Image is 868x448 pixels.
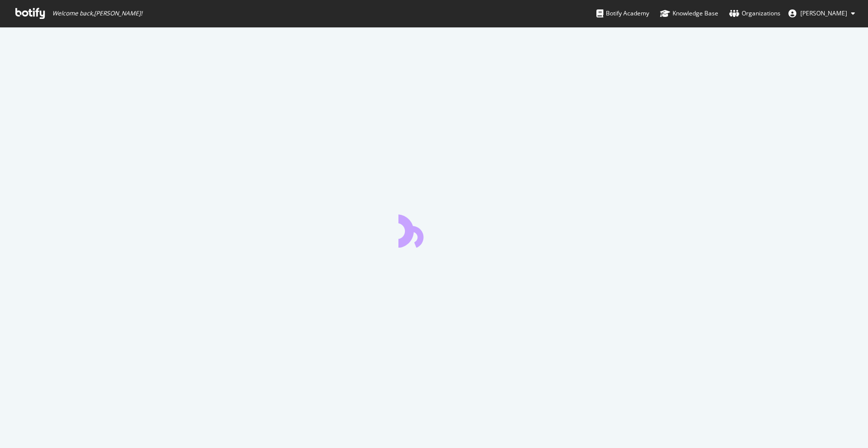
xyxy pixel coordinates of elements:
button: [PERSON_NAME] [780,5,863,21]
div: Knowledge Base [660,8,718,18]
div: Botify Academy [596,8,649,18]
span: Matthew Edgar [800,9,847,17]
span: Welcome back, [PERSON_NAME] ! [52,9,142,17]
div: Organizations [729,8,780,18]
div: animation [398,212,470,248]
